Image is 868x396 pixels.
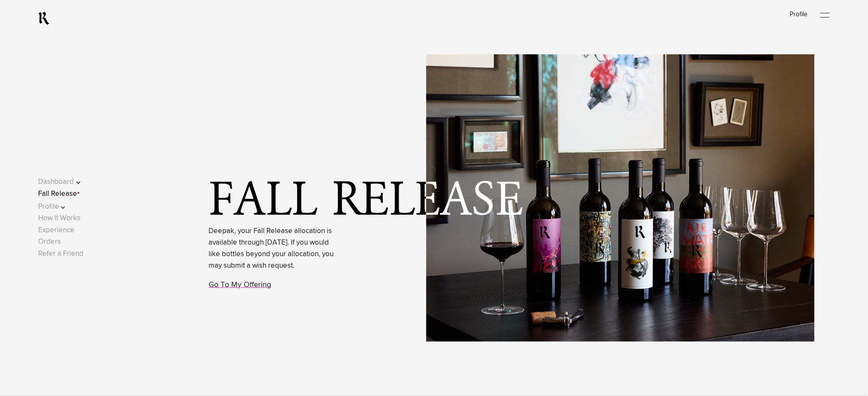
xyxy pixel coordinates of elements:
[38,190,77,198] a: Fall Release
[38,250,84,257] a: Refer a Friend
[38,238,61,245] a: Orders
[38,12,50,25] a: RealmCellars
[790,11,808,18] a: Profile
[209,180,526,224] span: Fall Release
[38,227,75,234] a: Experience
[38,176,92,188] button: Dashboard
[209,225,337,272] p: Deepak, your Fall Release allocation is available through [DATE]. If you would like bottles beyon...
[38,201,92,213] button: Profile
[38,215,81,222] a: How It Works
[209,281,271,289] a: Go To My Offering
